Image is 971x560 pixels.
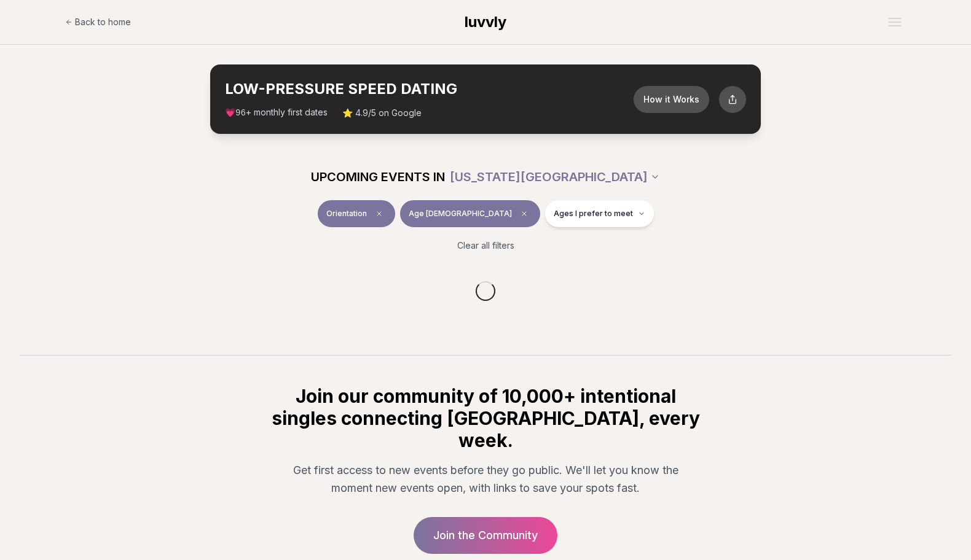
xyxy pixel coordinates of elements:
a: Join the Community [414,517,557,554]
span: Orientation [326,209,367,219]
button: How it Works [634,86,709,113]
button: Clear all filters [450,232,522,259]
span: Back to home [75,16,131,28]
h2: Join our community of 10,000+ intentional singles connecting [GEOGRAPHIC_DATA], every week. [269,385,702,451]
a: luvvly [465,12,506,32]
span: UPCOMING EVENTS IN [311,168,445,185]
span: Age [DEMOGRAPHIC_DATA] [409,209,512,219]
span: luvvly [465,13,506,31]
h2: LOW-PRESSURE SPEED DATING [225,79,634,99]
a: Back to home [65,10,131,34]
span: 💗 + monthly first dates [225,106,328,119]
button: Open menu [884,13,906,31]
button: [US_STATE][GEOGRAPHIC_DATA] [450,163,660,190]
span: Clear event type filter [372,206,387,221]
button: Age [DEMOGRAPHIC_DATA]Clear age [400,200,540,227]
p: Get first access to new events before they go public. We'll let you know the moment new events op... [279,461,692,497]
span: Clear age [517,206,532,221]
button: OrientationClear event type filter [318,200,395,227]
button: Ages I prefer to meet [545,200,654,227]
span: 96 [235,108,246,118]
span: Ages I prefer to meet [554,209,633,219]
span: ⭐ 4.9/5 on Google [342,107,422,119]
